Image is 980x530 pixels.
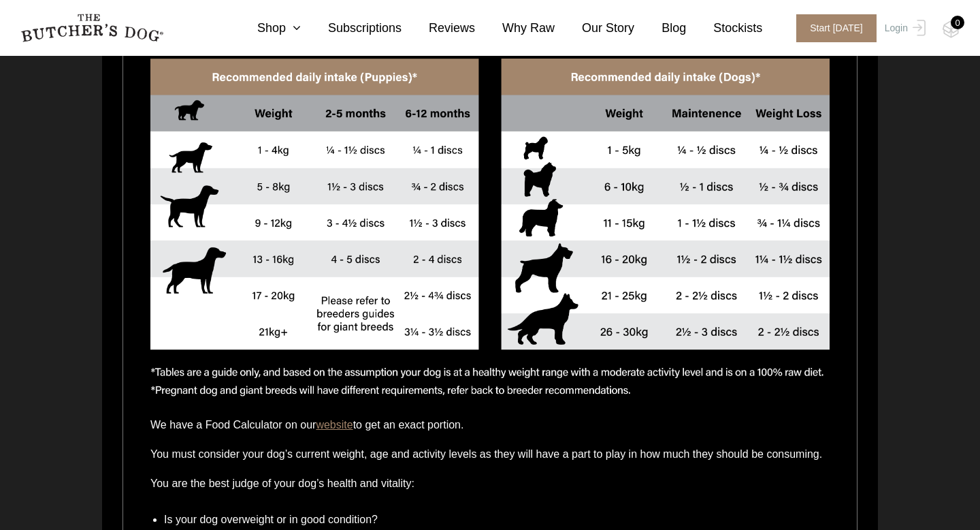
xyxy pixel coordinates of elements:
p: You must consider your dog’s current weight, age and activity levels as they will have a part to ... [150,445,830,474]
a: Stockists [686,19,762,37]
a: Blog [634,19,686,37]
img: Feeding-Guide_Web_Desktop.png [150,59,830,396]
div: 0 [951,16,964,29]
a: Shop [230,19,301,37]
a: website [316,419,353,431]
img: TBD_Cart-Empty.png [943,20,960,38]
a: Our Story [555,19,634,37]
a: Start [DATE] [783,14,881,42]
span: Start [DATE] [796,14,877,42]
p: We have a Food Calculator on our to get an exact portion. [150,416,830,445]
a: Why Raw [475,19,555,37]
a: Login [881,14,926,42]
a: Subscriptions [301,19,402,37]
a: Reviews [402,19,475,37]
p: You are the best judge of your dog’s health and vitality: [150,474,830,503]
